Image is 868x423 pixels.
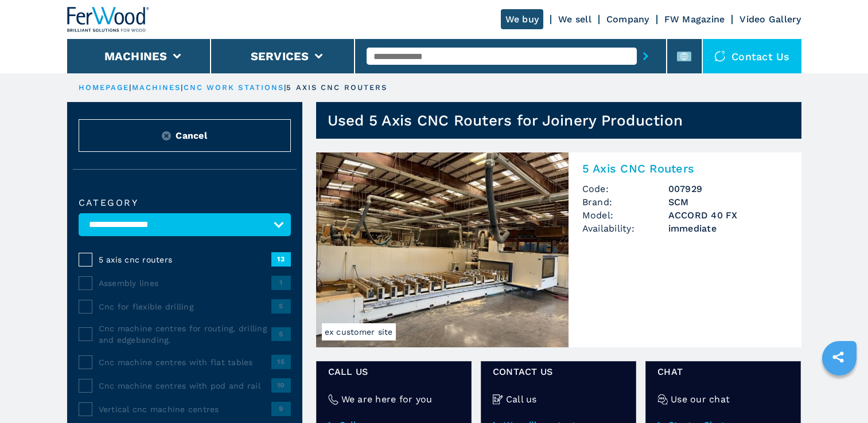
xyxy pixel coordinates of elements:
[184,83,285,92] a: cnc work stations
[316,152,801,347] a: 5 Axis CNC Routers SCM ACCORD 40 FXex customer site5 Axis CNC RoutersCode:007929Brand:SCMModel:AC...
[79,83,130,92] a: HOMEPAGE
[104,49,168,63] button: Machines
[668,182,788,195] h3: 007929
[493,365,624,378] span: CONTACT US
[132,83,181,92] a: machines
[328,394,338,405] img: We are here for you
[99,380,271,391] span: Cnc machine centres with pod and rail
[99,277,271,289] span: Assembly lines
[657,365,789,378] span: Chat
[668,209,788,222] h3: ACCORD 40 FX
[162,131,171,140] img: Reset
[99,404,271,415] span: Vertical cnc machine centres
[664,14,725,25] a: FW Magazine
[271,276,291,289] span: 1
[99,357,271,368] span: Cnc machine centres with flat tables
[582,195,668,209] span: Brand:
[341,393,433,406] h4: We are here for you
[251,49,309,63] button: Services
[271,327,291,341] span: 5
[322,323,396,340] span: ex customer site
[79,198,291,207] label: Category
[284,83,286,92] span: |
[703,39,801,73] div: Contact us
[819,371,859,414] iframe: Chat
[67,7,150,32] img: Ferwood
[79,119,291,152] button: ResetCancel
[176,129,207,142] span: Cancel
[668,195,788,209] h3: SCM
[558,14,591,25] a: We sell
[286,83,387,93] p: 5 axis cnc routers
[493,394,503,405] img: Call us
[501,9,544,29] a: We buy
[637,43,655,69] button: submit-button
[328,365,460,378] span: Call us
[582,162,788,175] h2: 5 Axis CNC Routers
[99,254,271,265] span: 5 axis cnc routers
[668,222,788,235] span: immediate
[99,323,271,346] span: Cnc machine centres for routing, drilling and edgebanding.
[506,393,537,406] h4: Call us
[271,252,291,266] span: 13
[606,14,649,25] a: Company
[739,14,801,25] a: Video Gallery
[824,343,853,371] a: sharethis
[271,378,291,392] span: 10
[582,182,668,195] span: Code:
[671,393,730,406] h4: Use our chat
[714,50,726,62] img: Contact us
[582,209,668,222] span: Model:
[181,83,183,92] span: |
[316,152,569,347] img: 5 Axis CNC Routers SCM ACCORD 40 FX
[271,355,291,369] span: 15
[271,299,291,313] span: 5
[582,222,668,235] span: Availability:
[657,394,668,405] img: Use our chat
[271,402,291,416] span: 9
[328,111,683,130] h1: Used 5 Axis CNC Routers for Joinery Production
[129,83,131,92] span: |
[99,301,271,312] span: Cnc for flexible drilling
